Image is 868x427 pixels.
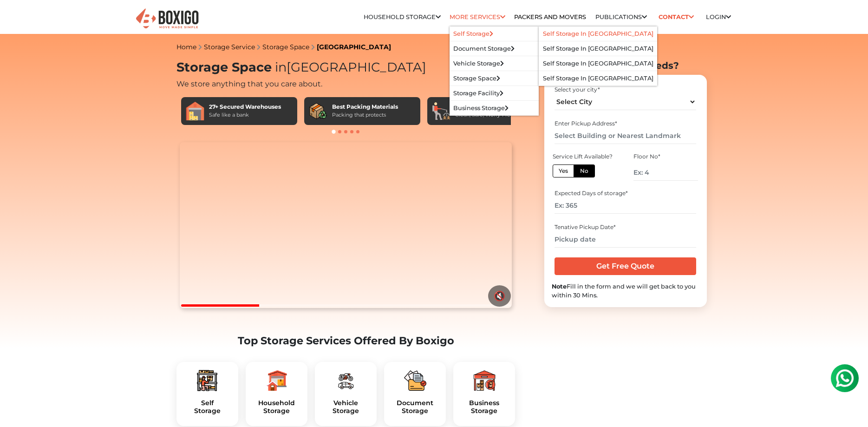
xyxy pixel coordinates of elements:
a: Publications [595,13,647,20]
h5: Household Storage [253,399,300,415]
a: Storage Facility [453,90,503,97]
span: We store anything that you care about. [176,79,322,88]
h5: Vehicle Storage [322,399,369,415]
div: Select your city [555,85,696,94]
input: Ex: 365 [555,197,696,214]
button: 🔇 [488,285,511,307]
video: Your browser does not support the video tag. [180,142,512,309]
div: Expected Days of storage [555,189,696,197]
div: Packing that protects [332,111,398,119]
img: boxigo_packers_and_movers_plan [404,369,426,392]
div: Enter Pickup Address [555,119,696,128]
h5: Business Storage [461,399,508,415]
a: Self Storage [453,30,493,37]
a: Self Storage in [GEOGRAPHIC_DATA] [543,30,653,37]
a: Storage Space [453,75,500,82]
a: Vehicle Storage [453,60,504,67]
img: boxigo_packers_and_movers_plan [334,369,357,392]
label: Yes [553,164,574,177]
a: Login [706,13,731,20]
span: [GEOGRAPHIC_DATA] [272,59,426,75]
a: Storage Service [204,43,255,51]
a: Contact [656,10,697,24]
img: whatsapp-icon.svg [9,9,28,28]
div: Fill in the form and we will get back to you within 30 Mins. [552,282,699,300]
div: 27+ Secured Warehouses [209,103,281,111]
b: Note [552,283,567,290]
a: VehicleStorage [322,399,369,415]
a: Household Storage [364,13,441,20]
h5: Document Storage [392,399,438,415]
h1: Storage Space [176,60,516,75]
label: No [574,164,595,177]
img: Boxigo [135,7,200,30]
h5: Self Storage [184,399,231,415]
input: Select Building or Nearest Landmark [555,128,696,144]
div: Best Packing Materials [332,103,398,111]
input: Ex: 4 [633,164,698,181]
a: [GEOGRAPHIC_DATA] [317,43,391,51]
a: Self Storage in [GEOGRAPHIC_DATA] [543,45,653,52]
a: Business Storage [453,105,509,112]
input: Get Free Quote [555,257,696,275]
a: Self Storage in [GEOGRAPHIC_DATA] [543,75,653,82]
a: Home [176,43,196,51]
input: Pickup date [555,231,696,248]
div: Floor No [633,152,698,161]
img: 27+ Secured Warehouses [186,102,204,120]
a: DocumentStorage [392,399,438,415]
img: boxigo_packers_and_movers_plan [473,369,496,392]
a: Self Storage in [GEOGRAPHIC_DATA] [543,60,653,67]
a: Document Storage [453,45,515,52]
div: Safe like a bank [209,111,281,119]
span: in [275,59,287,75]
img: Pest-free Units [432,102,450,120]
a: More services [450,13,505,20]
a: SelfStorage [184,399,231,415]
a: Packers and Movers [514,13,586,20]
a: HouseholdStorage [253,399,300,415]
a: Storage Space [262,43,309,51]
img: Best Packing Materials [309,102,327,120]
img: boxigo_packers_and_movers_plan [196,369,218,392]
a: BusinessStorage [461,399,508,415]
img: boxigo_packers_and_movers_plan [265,369,287,392]
div: Tenative Pickup Date [555,223,696,231]
h2: Top Storage Services Offered By Boxigo [176,335,516,347]
div: Service Lift Available? [553,152,617,161]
